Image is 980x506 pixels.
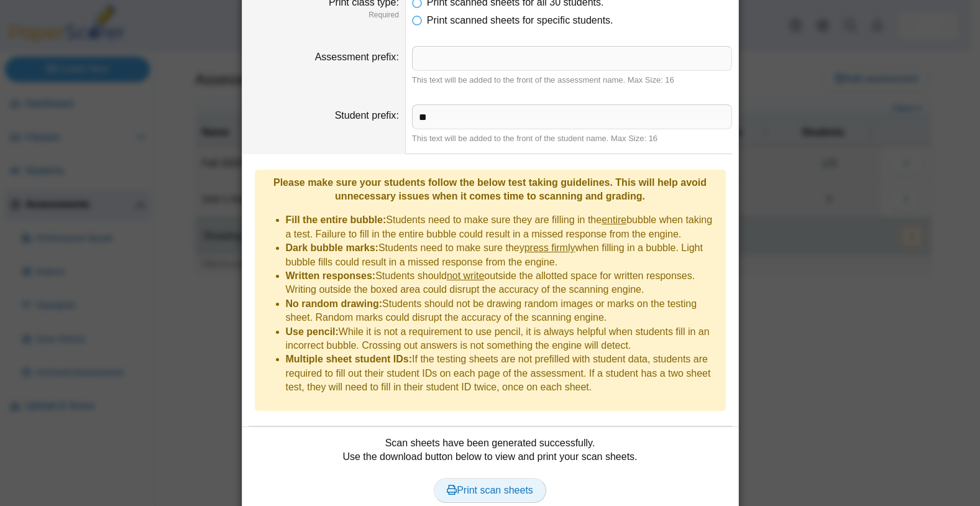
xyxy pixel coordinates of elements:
[315,52,399,62] label: Assessment prefix
[602,214,626,225] u: entire
[412,75,732,86] div: This text will be added to the front of the assessment name. Max Size: 16
[427,15,613,25] span: Print scanned sheets for specific students.
[286,269,720,297] li: Students should outside the allotted space for written responses. Writing outside the boxed area ...
[286,352,720,394] li: If the testing sheets are not prefilled with student data, students are required to fill out thei...
[286,270,376,281] b: Written responses:
[286,214,387,225] b: Fill the entire bubble:
[286,354,413,364] b: Multiple sheet student IDs:
[286,325,720,353] li: While it is not a requirement to use pencil, it is always helpful when students fill in an incorr...
[412,133,732,144] div: This text will be added to the front of the student name. Max Size: 16
[249,10,399,21] dfn: Required
[335,110,399,121] label: Student prefix
[286,297,720,325] li: Students should not be drawing random images or marks on the testing sheet. Random marks could di...
[286,213,720,241] li: Students need to make sure they are filling in the bubble when taking a test. Failure to fill in ...
[447,485,533,495] span: Print scan sheets
[273,177,707,201] b: Please make sure your students follow the below test taking guidelines. This will help avoid unne...
[286,298,383,309] b: No random drawing:
[286,326,339,337] b: Use pencil:
[447,270,484,281] u: not write
[286,242,378,253] b: Dark bubble marks:
[286,241,720,269] li: Students need to make sure they when filling in a bubble. Light bubble fills could result in a mi...
[524,242,575,253] u: press firmly
[434,478,546,503] a: Print scan sheets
